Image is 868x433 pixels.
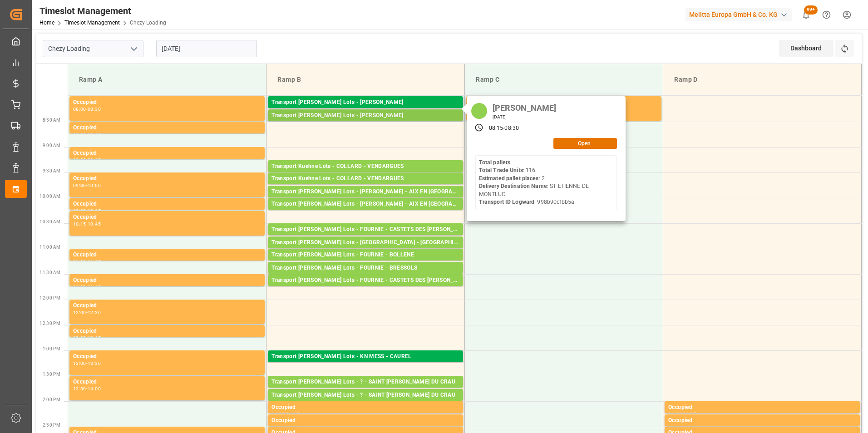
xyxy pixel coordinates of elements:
[73,310,86,315] div: 12:00
[271,412,285,416] div: 14:00
[816,5,837,25] button: Help Center
[73,361,86,365] div: 13:00
[668,425,681,429] div: 14:15
[271,361,459,369] div: Pallets: 1,TU: 244,City: [GEOGRAPHIC_DATA],Arrival: [DATE] 00:00:00
[88,107,101,111] div: 08:30
[472,71,656,88] div: Ramp C
[88,209,101,213] div: 10:15
[285,412,286,416] div: -
[271,183,459,191] div: Pallets: 14,TU: 544,City: [GEOGRAPHIC_DATA],Arrival: [DATE] 00:00:00
[271,400,459,408] div: Pallets: 2,TU: 671,City: [GEOGRAPHIC_DATA][PERSON_NAME],Arrival: [DATE] 00:00:00
[73,352,261,361] div: Occupied
[73,174,261,183] div: Occupied
[43,372,60,377] span: 1:30 PM
[39,295,60,300] span: 12:00 PM
[686,8,792,21] div: Melitta Europa GmbH & Co. KG
[683,412,696,416] div: 14:15
[73,200,261,209] div: Occupied
[43,118,60,123] span: 8:30 AM
[271,197,459,204] div: Pallets: ,TU: 65,City: [GEOGRAPHIC_DATA],Arrival: [DATE] 00:00:00
[43,143,60,148] span: 9:00 AM
[73,213,261,222] div: Occupied
[39,194,60,199] span: 10:00 AM
[86,336,88,340] div: -
[479,159,613,207] div: : : 116 : 2 : ST ETIENNE DE MONTLUC : 998b90cfbb5a
[39,321,60,326] span: 12:30 PM
[271,225,459,234] div: Transport [PERSON_NAME] Lots - FOURNIE - CASTETS DES [PERSON_NAME]
[274,71,457,88] div: Ramp B
[479,167,523,173] b: Total Trade Units
[39,270,60,275] span: 11:30 AM
[86,387,88,391] div: -
[479,183,547,189] b: Delivery Destination Name
[43,397,60,402] span: 2:00 PM
[271,187,459,197] div: Transport [PERSON_NAME] Lots - [PERSON_NAME] - AIX EN [GEOGRAPHIC_DATA]
[88,222,101,226] div: 10:45
[73,276,261,285] div: Occupied
[39,20,54,26] a: Home
[285,425,286,429] div: -
[503,124,504,133] div: -
[271,238,459,247] div: Transport [PERSON_NAME] Lots - [GEOGRAPHIC_DATA] - [GEOGRAPHIC_DATA]
[127,42,140,56] button: open menu
[39,219,60,224] span: 10:30 AM
[683,425,696,429] div: 14:30
[271,425,285,429] div: 14:15
[271,260,459,267] div: Pallets: 2,TU: ,City: BOLLENE,Arrival: [DATE] 00:00:00
[75,71,259,88] div: Ramp A
[73,158,86,162] div: 09:00
[73,107,86,111] div: 08:00
[489,124,503,133] div: 08:15
[86,107,88,111] div: -
[286,425,299,429] div: 14:30
[88,260,101,264] div: 11:15
[86,183,88,187] div: -
[86,361,88,365] div: -
[88,310,101,315] div: 12:30
[479,175,539,182] b: Estimated pallet places
[88,285,101,289] div: 11:45
[86,310,88,315] div: -
[671,71,854,88] div: Ramp D
[86,158,88,162] div: -
[271,387,459,394] div: Pallets: 3,TU: 716,City: [GEOGRAPHIC_DATA][PERSON_NAME],Arrival: [DATE] 00:00:00
[271,403,459,412] div: Occupied
[43,346,60,351] span: 1:00 PM
[271,174,459,183] div: Transport Kuehne Lots - COLLARD - VENDARGUES
[479,199,535,205] b: Transport ID Logward
[668,403,856,412] div: Occupied
[73,285,86,289] div: 11:30
[489,114,560,120] div: [DATE]
[489,101,560,114] div: [PERSON_NAME]
[271,264,459,273] div: Transport [PERSON_NAME] Lots - FOURNIE - BRESSOLS
[804,5,818,15] span: 99+
[271,378,459,387] div: Transport [PERSON_NAME] Lots - ? - SAINT [PERSON_NAME] DU CRAU
[86,260,88,264] div: -
[73,133,86,137] div: 08:30
[73,222,86,226] div: 10:15
[43,168,60,173] span: 9:30 AM
[86,285,88,289] div: -
[39,245,60,250] span: 11:00 AM
[73,209,86,213] div: 10:00
[73,301,261,310] div: Occupied
[796,5,816,25] button: show 100 new notifications
[64,20,120,26] a: Timeslot Management
[271,200,459,209] div: Transport [PERSON_NAME] Lots - [PERSON_NAME] - AIX EN [GEOGRAPHIC_DATA]
[88,133,101,137] div: 08:45
[668,412,681,416] div: 14:00
[686,6,796,23] button: Melitta Europa GmbH & Co. KG
[73,327,261,336] div: Occupied
[681,425,683,429] div: -
[271,171,459,179] div: Pallets: 16,TU: 192,City: [GEOGRAPHIC_DATA],Arrival: [DATE] 00:00:00
[43,40,143,57] input: Type to search/select
[271,107,459,115] div: Pallets: 31,TU: 512,City: CARQUEFOU,Arrival: [DATE] 00:00:00
[271,273,459,280] div: Pallets: 1,TU: 84,City: BRESSOLS,Arrival: [DATE] 00:00:00
[88,387,101,391] div: 14:00
[271,276,459,285] div: Transport [PERSON_NAME] Lots - FOURNIE - CASTETS DES [PERSON_NAME]
[88,183,101,187] div: 10:00
[504,124,519,133] div: 08:30
[73,149,261,158] div: Occupied
[271,416,459,425] div: Occupied
[479,159,511,166] b: Total pallets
